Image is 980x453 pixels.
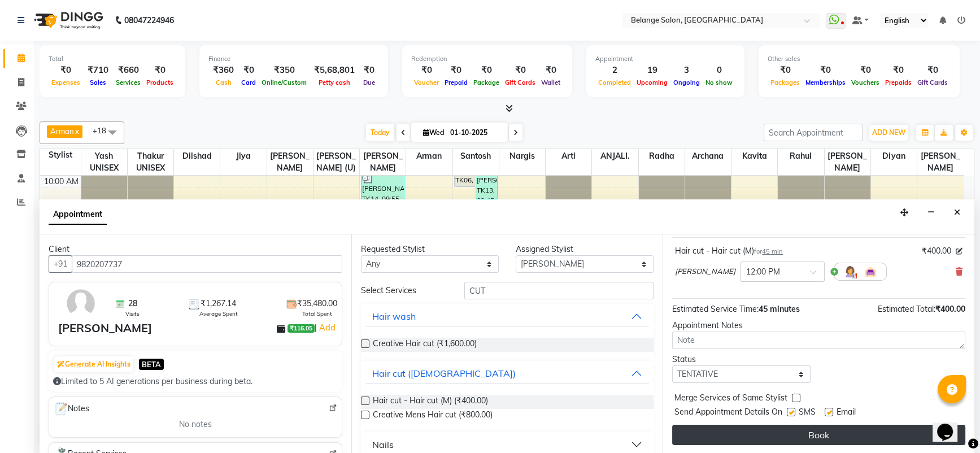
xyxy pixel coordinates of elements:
[220,149,266,163] span: Jiya
[464,282,654,299] input: Search by service name
[674,406,782,420] span: Send Appointment Details On
[128,298,137,310] span: 28
[238,79,259,86] span: Card
[372,438,394,451] div: Nails
[933,408,969,442] iframe: chat widget
[81,149,127,175] span: Yash UNISEX
[40,149,81,161] div: Stylist
[113,79,143,86] span: Services
[768,64,803,77] div: ₹0
[471,79,502,86] span: Package
[288,324,315,333] span: ₹116.05
[74,127,79,136] a: x
[864,265,877,278] img: Interior.png
[476,163,497,199] div: [PERSON_NAME], TK13, 09:45 AM-10:30 AM, Hair cut - Hair cut (M) (₹400)
[93,126,115,135] span: +18
[848,79,882,86] span: Vouchers
[516,243,654,255] div: Assigned Stylist
[871,149,917,163] span: diyan
[49,79,83,86] span: Expenses
[420,128,447,137] span: Wed
[373,338,477,352] span: Creative Hair cut (₹1,600.00)
[670,64,703,77] div: 3
[372,367,516,380] div: Hair cut ([DEMOGRAPHIC_DATA])
[199,310,238,318] span: Average Spent
[83,64,113,77] div: ₹710
[373,409,493,423] span: Creative Mens Hair cut (₹800.00)
[764,124,863,141] input: Search Appointment
[259,64,310,77] div: ₹350
[124,5,174,36] b: 08047224946
[58,320,152,337] div: [PERSON_NAME]
[238,64,259,77] div: ₹0
[639,149,685,163] span: Radha
[313,149,359,175] span: [PERSON_NAME] (U)
[768,79,803,86] span: Packages
[213,79,234,86] span: Cash
[685,149,731,163] span: Archana
[672,425,965,445] button: Book
[297,298,337,310] span: ₹35,480.00
[72,255,342,273] input: Search by Name/Mobile/Email/Code
[143,79,176,86] span: Products
[316,79,353,86] span: Petty cash
[372,310,416,323] div: Hair wash
[471,64,502,77] div: ₹0
[848,64,882,77] div: ₹0
[49,64,83,77] div: ₹0
[799,406,816,420] span: SMS
[179,419,212,430] span: No notes
[922,245,951,257] span: ₹400.00
[672,320,965,332] div: Appointment Notes
[42,176,81,188] div: 10:00 AM
[411,79,442,86] span: Voucher
[411,64,442,77] div: ₹0
[914,79,951,86] span: Gift Cards
[365,306,650,326] button: Hair wash
[675,266,735,277] span: [PERSON_NAME]
[317,321,337,334] a: Add
[87,79,109,86] span: Sales
[442,79,471,86] span: Prepaid
[935,304,965,314] span: ₹400.00
[208,64,238,77] div: ₹360
[361,172,404,207] div: [PERSON_NAME], TK14, 09:55 AM-10:40 AM, [PERSON_NAME] Styling (₹300)
[768,54,951,64] div: Other sales
[878,304,935,314] span: Estimated Total:
[731,149,777,163] span: Kavita
[803,79,848,86] span: Memberships
[703,64,735,77] div: 0
[447,124,503,141] input: 2025-10-01
[302,310,332,318] span: Total Spent
[703,79,735,86] span: No show
[53,376,338,387] div: Limited to 5 AI generations per business during beta.
[546,149,591,163] span: Arti
[352,285,456,297] div: Select Services
[754,247,783,255] small: for
[914,64,951,77] div: ₹0
[759,304,800,314] span: 45 minutes
[825,149,870,175] span: [PERSON_NAME]
[359,64,379,77] div: ₹0
[360,79,378,86] span: Due
[502,64,538,77] div: ₹0
[538,79,563,86] span: Wallet
[174,149,220,163] span: dilshad
[442,64,471,77] div: ₹0
[373,395,488,409] span: Hair cut - Hair cut (M) (₹400.00)
[672,354,810,365] div: Status
[837,406,856,420] span: Email
[143,64,176,77] div: ₹0
[872,128,905,137] span: ADD NEW
[125,310,140,318] span: Visits
[803,64,848,77] div: ₹0
[499,149,545,163] span: Nargis
[361,243,499,255] div: Requested Stylist
[634,64,670,77] div: 19
[411,54,563,64] div: Redemption
[29,5,106,36] img: logo
[259,79,310,86] span: Online/Custom
[592,149,638,163] span: ANJALI.
[49,204,107,225] span: Appointment
[54,402,89,416] span: Notes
